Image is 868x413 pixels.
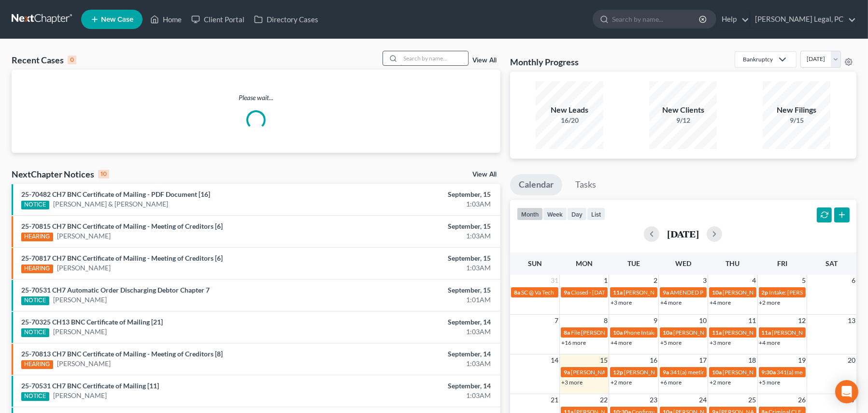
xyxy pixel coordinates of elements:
a: 25-70482 CH7 BNC Certificate of Mailing - PDF Document [16] [21,190,210,198]
a: 25-70531 CH7 Automatic Order Discharging Debtor Chapter 7 [21,286,210,294]
a: +16 more [561,339,586,346]
span: [PERSON_NAME] to sign [723,369,785,376]
div: September, 15 [341,253,491,263]
span: 20 [847,354,856,366]
div: September, 15 [341,221,491,231]
div: NOTICE [21,392,49,401]
a: +4 more [660,299,682,306]
span: New Case [101,16,133,23]
span: AMENDED PLAN DUE FOR [PERSON_NAME] [670,289,786,296]
div: 1:03AM [341,263,491,273]
input: Search by name... [612,10,700,28]
div: 9/12 [649,116,717,125]
span: 9a [564,289,570,296]
span: 10a [712,369,722,376]
a: +2 more [710,379,731,386]
span: 9:30a [762,369,776,376]
a: +4 more [759,339,781,346]
span: Wed [675,259,691,267]
a: Home [145,11,186,28]
span: 7 [554,315,559,326]
span: 3 [702,275,708,286]
a: +2 more [759,299,781,306]
a: +3 more [710,339,731,346]
div: 9/15 [763,116,830,125]
a: Calendar [510,174,562,195]
a: +6 more [660,379,682,386]
span: Sun [528,259,542,267]
a: [PERSON_NAME] [53,295,107,305]
span: 10 [698,315,708,326]
div: NextChapter Notices [12,168,109,180]
span: 19 [797,354,807,366]
span: 8a [514,289,520,296]
span: 16 [649,354,658,366]
span: Phone Intake: [PERSON_NAME] [PHONE_NUMBER], [STREET_ADDRESS][PERSON_NAME] [624,329,857,336]
span: 12p [613,369,623,376]
span: 2 [653,275,658,286]
span: 341(a) meeting for [PERSON_NAME] & [PERSON_NAME] [670,369,814,376]
a: [PERSON_NAME] [53,391,107,400]
div: HEARING [21,265,53,273]
a: [PERSON_NAME] [57,359,111,369]
a: +4 more [611,339,632,346]
a: View All [472,57,497,64]
span: 5 [801,275,807,286]
span: Thu [726,259,740,267]
div: 1:03AM [341,391,491,400]
button: week [543,207,567,221]
a: [PERSON_NAME] Legal, PC [750,11,856,28]
span: 6 [851,275,856,286]
a: +3 more [561,379,583,386]
a: 25-70815 CH7 BNC Certificate of Mailing - Meeting of Creditors [6] [21,222,223,230]
a: View All [472,171,497,178]
div: 0 [68,56,76,64]
a: [PERSON_NAME] & [PERSON_NAME] [53,199,168,209]
span: 11 [748,315,757,326]
span: Tue [627,259,640,267]
span: File [PERSON_NAME] Plan [571,329,639,336]
span: 13 [847,315,856,326]
input: Search by name... [400,51,468,65]
div: 10 [98,170,109,178]
span: 17 [698,354,708,366]
span: Sat [825,259,838,267]
a: +2 more [611,379,632,386]
span: [PERSON_NAME] to sign [624,289,686,296]
div: September, 14 [341,317,491,327]
a: [PERSON_NAME] [57,263,111,273]
div: NOTICE [21,296,49,305]
span: 10a [613,329,623,336]
button: day [567,207,587,221]
span: 9a [564,369,570,376]
a: Directory Cases [249,11,323,28]
div: 1:01AM [341,295,491,305]
span: 12 [797,315,807,326]
a: 25-70325 CH13 BNC Certificate of Mailing [21] [21,318,163,326]
span: 9a [663,289,669,296]
span: 9 [653,315,658,326]
span: 22 [599,394,609,406]
a: Client Portal [186,11,249,28]
div: New Clients [649,104,717,116]
div: September, 15 [341,285,491,295]
div: NOTICE [21,201,49,209]
div: Recent Cases [12,54,76,66]
a: +4 more [710,299,731,306]
div: HEARING [21,360,53,369]
div: 1:03AM [341,359,491,369]
span: 24 [698,394,708,406]
span: [PERSON_NAME] to drop off payment [624,369,721,376]
div: Bankruptcy [743,55,773,63]
span: 8 [603,315,609,326]
span: 26 [797,394,807,406]
div: 1:03AM [341,231,491,241]
button: list [587,207,605,221]
span: 9a [663,369,669,376]
a: 25-70813 CH7 BNC Certificate of Mailing - Meeting of Creditors [8] [21,350,223,358]
h2: [DATE] [667,229,699,239]
span: 14 [550,354,559,366]
h3: Monthly Progress [510,56,579,68]
a: [PERSON_NAME] [57,231,111,241]
span: 2p [762,289,768,296]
